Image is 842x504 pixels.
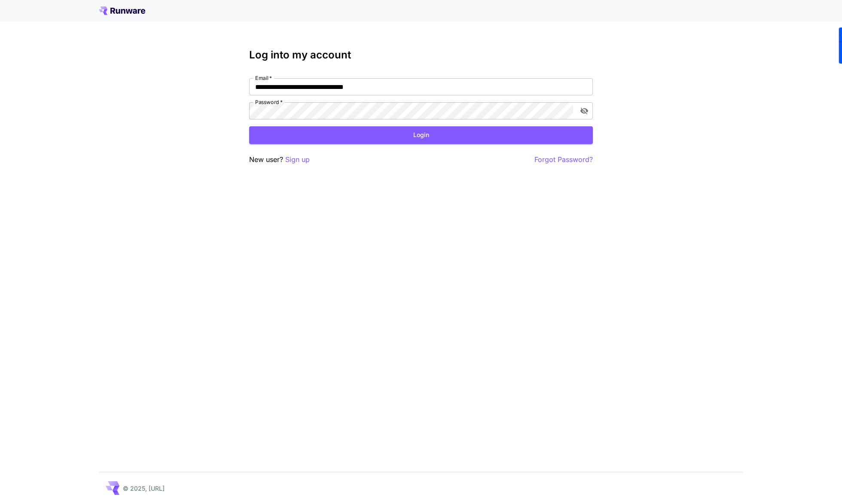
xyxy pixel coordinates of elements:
[249,126,593,144] button: Login
[577,103,592,119] button: toggle password visibility
[534,154,593,165] button: Forgot Password?
[123,484,165,493] p: © 2025, [URL]
[285,154,310,165] button: Sign up
[249,154,310,165] p: New user?
[249,49,593,61] h3: Log into my account
[255,98,283,106] label: Password
[255,74,272,82] label: Email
